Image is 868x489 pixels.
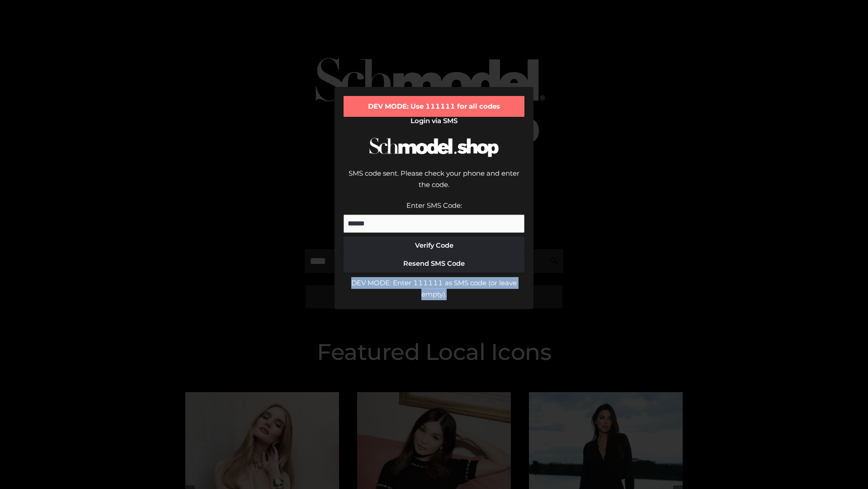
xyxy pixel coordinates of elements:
div: SMS code sent. Please check your phone and enter the code. [344,168,524,200]
div: DEV MODE: Enter 111111 as SMS code (or leave empty). [344,277,524,300]
img: Schmodel Logo [366,129,502,165]
h2: Login via SMS [344,117,524,125]
label: Enter SMS Code: [406,201,462,210]
div: DEV MODE: Use 111111 for all codes [344,96,524,117]
button: Verify Code [344,236,524,254]
button: Resend SMS Code [344,254,524,273]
